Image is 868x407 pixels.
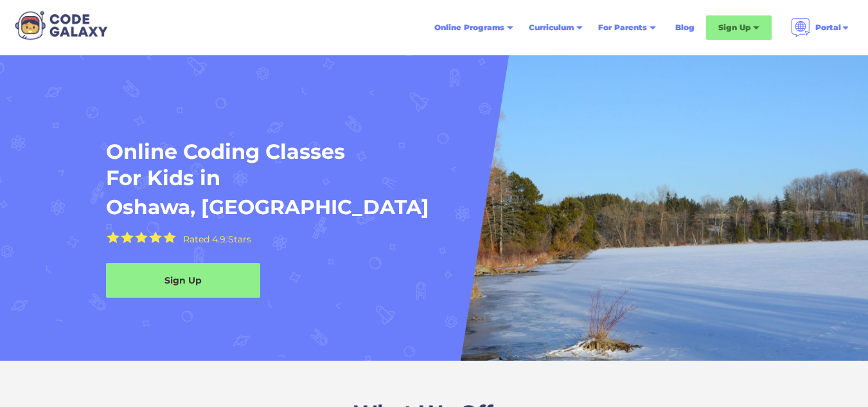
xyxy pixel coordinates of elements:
img: Yellow Star - the Code Galaxy [135,231,148,244]
div: For Parents [598,21,647,34]
div: Portal [783,13,858,42]
div: Curriculum [529,21,574,34]
div: Portal [815,21,841,34]
h1: Oshawa, [GEOGRAPHIC_DATA] [106,194,429,221]
div: Rated 4.9 Stars [183,235,251,244]
img: Yellow Star - the Code Galaxy [107,231,120,244]
div: Online Programs [427,16,521,39]
img: Yellow Star - the Code Galaxy [163,231,176,244]
div: For Parents [590,16,664,39]
img: Yellow Star - the Code Galaxy [121,231,134,244]
div: Sign Up [706,15,772,40]
div: Sign Up [106,274,260,287]
a: Blog [668,16,702,39]
div: Sign Up [718,21,750,34]
div: Curriculum [521,16,590,39]
div: Online Programs [434,21,504,34]
h1: Online Coding Classes For Kids in [106,138,661,192]
a: Sign Up [106,263,260,298]
img: Yellow Star - the Code Galaxy [149,231,162,244]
